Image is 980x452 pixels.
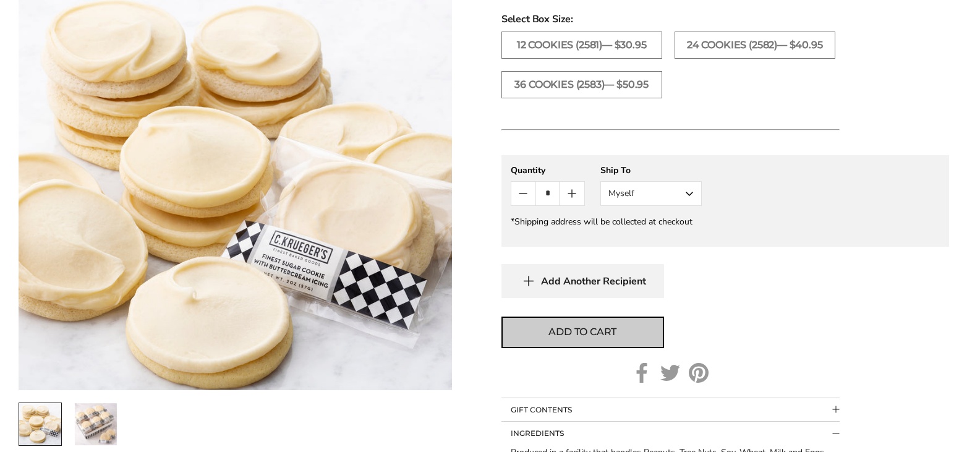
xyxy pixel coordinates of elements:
a: Facebook [632,363,652,383]
span: Add to cart [548,325,616,339]
a: 2 / 2 [74,403,117,446]
button: Add Another Recipient [501,264,664,298]
div: *Shipping address will be collected at checkout [511,216,940,228]
div: Quantity [511,164,585,176]
a: Twitter [660,363,680,383]
gfm-form: New recipient [501,155,949,247]
button: Collapsible block button [501,422,840,445]
a: Pinterest [689,363,709,383]
button: Count minus [511,182,535,205]
div: Ship To [600,164,702,176]
button: Collapsible block button [501,398,840,422]
button: Count plus [560,182,584,205]
span: Add Another Recipient [541,275,646,288]
span: Select Box Size: [501,12,949,27]
input: Quantity [535,182,560,205]
label: 12 COOKIES (2581)— $30.95 [501,32,662,59]
label: 36 COOKIES (2583)— $50.95 [501,71,662,98]
img: Just The Cookies - Buttercream Iced Sugar Cookies [75,403,117,445]
label: 24 COOKIES (2582)— $40.95 [675,32,835,59]
img: Just The Cookies - Buttercream Iced Sugar Cookies [19,403,61,445]
button: Myself [600,181,702,206]
button: Add to cart [501,317,664,348]
a: 1 / 2 [19,403,62,446]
